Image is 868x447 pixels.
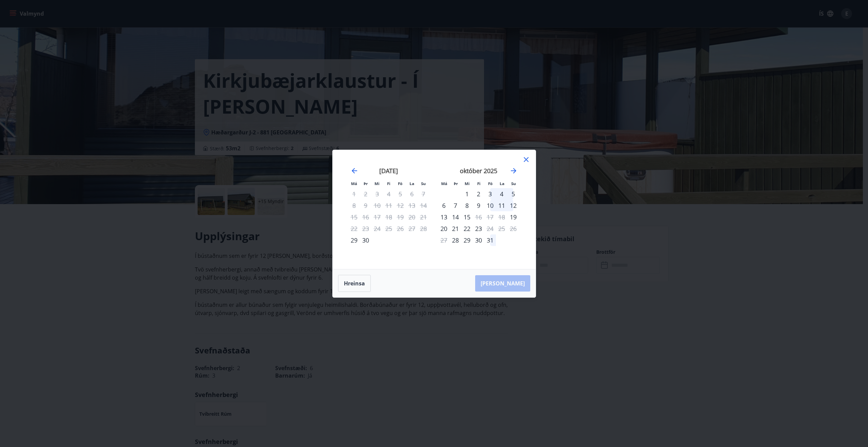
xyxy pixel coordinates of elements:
[473,200,484,211] td: fimmtudagur, 9. október 2025
[374,181,380,186] small: Mi
[473,200,484,211] div: 9
[473,211,484,223] div: Aðeins útritun í boði
[496,211,507,223] td: Not available. laugardagur, 18. október 2025
[348,223,360,234] td: Not available. mánudagur, 22. september 2025
[438,223,450,234] td: mánudagur, 20. október 2025
[438,200,450,211] div: 6
[511,181,516,186] small: Su
[379,167,398,175] strong: [DATE]
[507,211,519,223] td: sunnudagur, 19. október 2025
[507,200,519,211] td: sunnudagur, 12. október 2025
[496,188,507,200] div: 4
[473,223,484,234] td: fimmtudagur, 23. október 2025
[438,223,450,234] div: 20
[450,211,461,223] div: 14
[460,167,497,175] strong: október 2025
[507,200,519,211] div: 12
[418,188,429,200] td: Not available. sunnudagur, 7. september 2025
[371,211,383,223] td: Not available. miðvikudagur, 17. september 2025
[477,181,481,186] small: Fi
[418,223,429,234] td: Not available. sunnudagur, 28. september 2025
[450,223,461,234] td: þriðjudagur, 21. október 2025
[473,188,484,200] td: fimmtudagur, 2. október 2025
[406,211,418,223] td: Not available. laugardagur, 20. september 2025
[496,223,507,234] td: Not available. laugardagur, 25. október 2025
[360,211,371,223] td: Not available. þriðjudagur, 16. september 2025
[383,211,395,223] td: Not available. fimmtudagur, 18. september 2025
[507,211,519,223] div: Aðeins innritun í boði
[371,188,383,200] td: Not available. miðvikudagur, 3. september 2025
[461,234,473,246] td: miðvikudagur, 29. október 2025
[360,188,371,200] td: Not available. þriðjudagur, 2. september 2025
[348,234,360,246] div: Aðeins innritun í boði
[406,188,418,200] td: Not available. laugardagur, 6. september 2025
[371,200,383,211] td: Not available. miðvikudagur, 10. september 2025
[507,188,519,200] div: 5
[500,181,504,186] small: La
[488,181,493,186] small: Fö
[383,223,395,234] td: Not available. fimmtudagur, 25. september 2025
[438,211,450,223] div: 13
[438,211,450,223] td: mánudagur, 13. október 2025
[438,200,450,211] td: mánudagur, 6. október 2025
[387,181,390,186] small: Fi
[461,211,473,223] div: 15
[348,188,360,200] td: Not available. mánudagur, 1. september 2025
[398,181,402,186] small: Fö
[360,200,371,211] td: Not available. þriðjudagur, 9. september 2025
[350,167,358,175] div: Move backward to switch to the previous month.
[484,200,496,211] div: 10
[348,234,360,246] td: mánudagur, 29. september 2025
[371,223,383,234] td: Not available. miðvikudagur, 24. september 2025
[473,234,484,246] div: 30
[461,188,473,200] td: miðvikudagur, 1. október 2025
[484,223,496,234] td: Not available. föstudagur, 24. október 2025
[473,234,484,246] td: fimmtudagur, 30. október 2025
[484,234,496,246] div: 31
[461,200,473,211] div: 8
[461,188,473,200] div: 1
[496,200,507,211] div: 11
[348,200,360,211] td: Not available. mánudagur, 8. september 2025
[450,234,461,246] div: Aðeins innritun í boði
[418,200,429,211] td: Not available. sunnudagur, 14. september 2025
[473,211,484,223] td: Not available. fimmtudagur, 16. október 2025
[450,200,461,211] td: þriðjudagur, 7. október 2025
[364,181,368,186] small: Þr
[348,211,360,223] td: Not available. mánudagur, 15. september 2025
[496,200,507,211] td: laugardagur, 11. október 2025
[461,223,473,234] div: 22
[461,200,473,211] td: miðvikudagur, 8. október 2025
[341,158,528,261] div: Calendar
[454,181,458,186] small: Þr
[484,211,496,223] td: Not available. föstudagur, 17. október 2025
[395,188,406,200] td: Not available. föstudagur, 5. september 2025
[406,223,418,234] td: Not available. laugardagur, 27. september 2025
[461,223,473,234] td: miðvikudagur, 22. október 2025
[450,223,461,234] div: 21
[461,211,473,223] td: miðvikudagur, 15. október 2025
[510,167,518,175] div: Move forward to switch to the next month.
[507,223,519,234] td: Not available. sunnudagur, 26. október 2025
[473,188,484,200] div: 2
[395,211,406,223] td: Not available. föstudagur, 19. september 2025
[395,223,406,234] td: Not available. föstudagur, 26. september 2025
[473,223,484,234] div: 23
[450,234,461,246] td: þriðjudagur, 28. október 2025
[338,275,371,292] button: Hreinsa
[484,188,496,200] div: 3
[441,181,447,186] small: Má
[438,234,450,246] td: Not available. mánudagur, 27. október 2025
[421,181,426,186] small: Su
[484,234,496,246] td: föstudagur, 31. október 2025
[450,211,461,223] td: þriðjudagur, 14. október 2025
[395,200,406,211] td: Not available. föstudagur, 12. september 2025
[360,234,371,246] td: þriðjudagur, 30. september 2025
[360,234,371,246] div: 30
[465,181,470,186] small: Mi
[418,211,429,223] td: Not available. sunnudagur, 21. september 2025
[351,181,357,186] small: Má
[383,188,395,200] td: Not available. fimmtudagur, 4. september 2025
[484,223,496,234] div: Aðeins útritun í boði
[461,234,473,246] div: 29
